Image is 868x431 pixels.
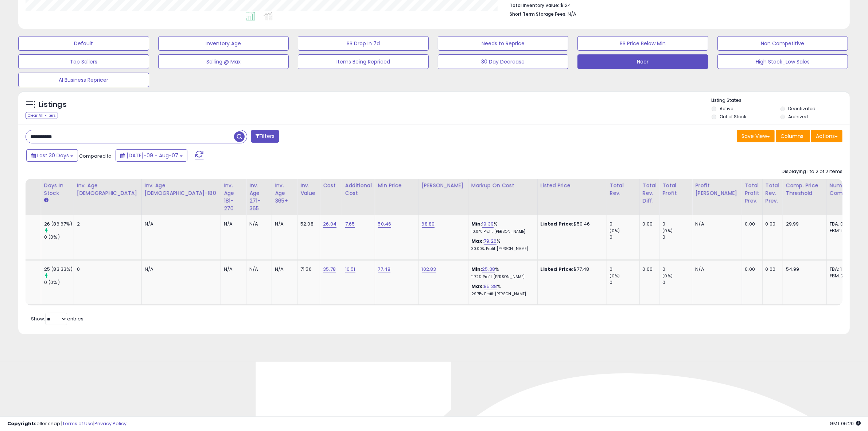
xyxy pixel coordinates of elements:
div: % [471,238,532,251]
div: Min Price [378,182,416,189]
a: 10.51 [345,266,355,273]
div: Inv. Age 365+ [275,182,294,205]
div: $77.48 [541,266,601,273]
button: Columns [776,130,810,142]
a: 79.26 [484,238,497,245]
button: [DATE]-09 - Aug-07 [116,149,187,162]
label: Active [720,105,733,112]
button: Default [18,36,149,51]
span: Compared to: [79,153,113,159]
a: 77.48 [378,266,391,273]
div: N/A [145,266,215,273]
div: [PERSON_NAME] [422,182,465,189]
div: 54.99 [786,266,821,273]
p: 30.00% Profit [PERSON_NAME] [471,246,532,251]
label: Archived [789,113,808,120]
div: 0 (0%) [44,234,74,240]
div: 26 (86.67%) [44,221,74,227]
div: Inv. value [300,182,317,197]
button: High Stock_Low Sales [717,54,848,69]
label: Out of Stock [720,113,746,120]
h5: Listings [39,100,67,110]
b: Min: [471,220,482,227]
div: 0.00 [745,221,757,227]
div: Inv. Age [DEMOGRAPHIC_DATA] [77,182,139,197]
div: 0 [610,266,639,273]
a: 68.80 [422,220,435,228]
span: [DATE]-09 - Aug-07 [126,152,178,159]
div: Inv. Age 181-270 [224,182,243,212]
a: 7.65 [345,220,355,228]
p: Listing States: [712,97,850,104]
button: AI Business Repricer [18,73,149,87]
div: 0 [610,279,639,286]
a: 85.38 [484,283,497,290]
div: 0 [662,234,692,240]
div: 0 [610,234,639,240]
button: Top Sellers [18,54,149,69]
span: N/A [568,11,576,18]
li: $124 [510,0,837,9]
div: Total Profit [662,182,689,197]
div: FBA: 0 [830,221,854,227]
b: Listed Price: [541,266,574,273]
a: 102.83 [422,266,436,273]
div: FBM: 2 [830,273,854,279]
div: Comp. Price Threshold [786,182,824,197]
button: Naor [577,54,708,69]
div: N/A [249,266,266,273]
div: Total Profit Prev. [745,182,759,205]
a: 25.38 [482,266,495,273]
div: % [471,283,532,297]
div: Markup on Cost [471,182,534,189]
div: 0.00 [766,266,777,273]
div: 0.00 [643,221,654,227]
div: FBA: 1 [830,266,854,273]
div: 0.00 [766,221,777,227]
th: The percentage added to the cost of goods (COGS) that forms the calculator for Min & Max prices. [468,179,537,215]
div: 0 [610,221,639,227]
div: 29.99 [786,221,821,227]
a: 50.46 [378,220,392,228]
div: N/A [224,266,241,273]
p: 29.71% Profit [PERSON_NAME] [471,292,532,297]
div: 25 (83.33%) [44,266,74,273]
span: Last 30 Days [37,152,69,159]
small: Days In Stock. [44,197,48,204]
b: Listed Price: [541,220,574,227]
button: Selling @ Max [158,54,289,69]
button: Save View [737,130,775,142]
button: 30 Day Decrease [438,54,569,69]
b: Short Term Storage Fees: [510,11,567,17]
button: BB Price Below Min [577,36,708,51]
div: 2 [77,221,136,227]
div: 0 [77,266,136,273]
div: % [471,266,532,280]
div: N/A [249,221,266,227]
div: N/A [224,221,241,227]
div: Total Rev. [610,182,637,197]
div: 0 [662,266,692,273]
div: N/A [695,266,736,273]
div: Days In Stock [44,182,71,197]
b: Max: [471,283,484,290]
span: Show: entries [31,315,83,322]
button: Actions [811,130,842,142]
button: Last 30 Days [26,149,78,162]
span: Columns [781,132,803,140]
div: Clear All Filters [26,112,58,119]
small: (0%) [610,228,620,234]
div: N/A [275,266,292,273]
div: Listed Price [541,182,604,189]
div: 71.56 [300,266,314,273]
div: 0.00 [745,266,757,273]
small: (0%) [662,273,673,279]
button: Filters [251,130,279,143]
div: Total Rev. Prev. [766,182,780,205]
button: Inventory Age [158,36,289,51]
a: 35.78 [323,266,336,273]
div: 52.08 [300,221,314,227]
div: 0 (0%) [44,279,74,286]
b: Max: [471,238,484,245]
b: Total Inventory Value: [510,2,559,8]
